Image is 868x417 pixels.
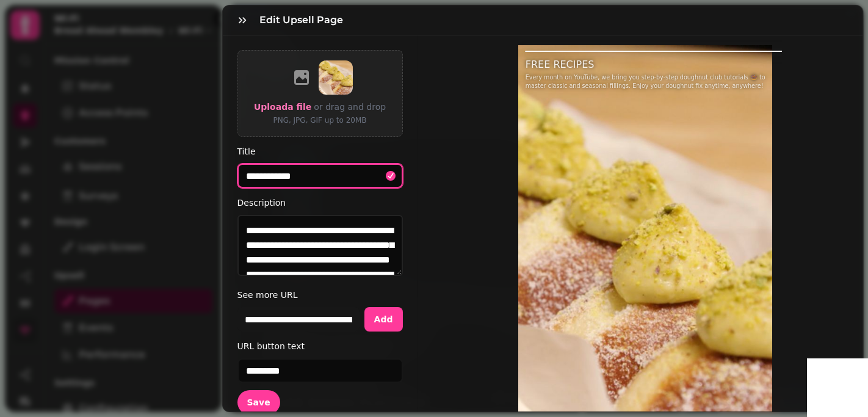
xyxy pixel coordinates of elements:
button: Save [237,390,280,415]
p: PNG, JPG, GIF up to 20MB [254,114,386,126]
span: Save [247,398,270,407]
label: Title [237,144,403,159]
span: Upload a file [254,102,311,112]
button: Add [364,307,403,332]
label: URL button text [237,339,403,354]
span: Add [374,315,393,324]
label: Description [237,195,403,210]
h3: Edit Upsell Page [259,13,348,27]
iframe: Chat Widget [807,358,868,417]
label: See more URL [237,288,403,302]
img: aHR0cHM6Ly9maWxlcy5zdGFtcGVkZS5haS83MjBmNDEwYy02NzUyLTExZWUtYTNjMi0wYTU4YTlmZWFjMDIvbWVkaWEvNmQ5Y... [319,60,353,95]
p: or drag and drop [311,100,386,114]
